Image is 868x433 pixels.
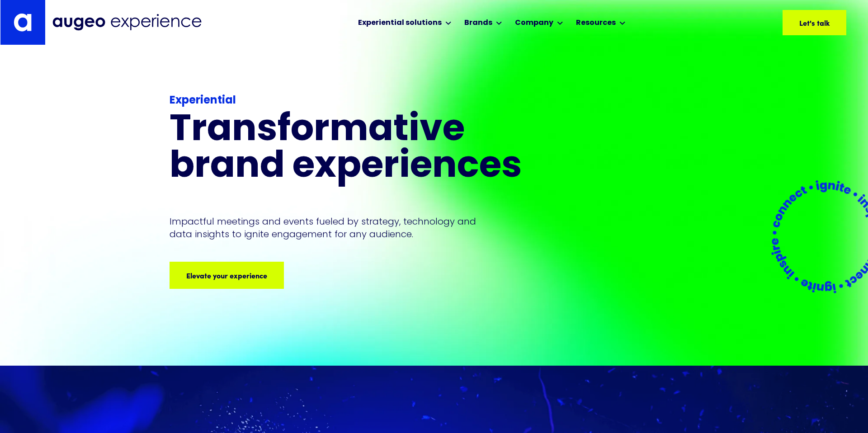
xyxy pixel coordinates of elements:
[170,93,560,109] div: Experiential
[358,18,442,28] div: Experiential solutions
[576,18,616,28] div: Resources
[52,14,202,31] img: Augeo Experience business unit full logo in midnight blue.
[170,262,284,289] a: Elevate your experience
[170,113,560,186] h1: Transformative brand experiences
[515,18,553,28] div: Company
[783,10,846,35] a: Let's talk
[170,215,481,240] p: Impactful meetings and events fueled by strategy, technology and data insights to ignite engageme...
[14,13,32,32] img: Augeo's "a" monogram decorative logo in white.
[464,18,492,28] div: Brands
